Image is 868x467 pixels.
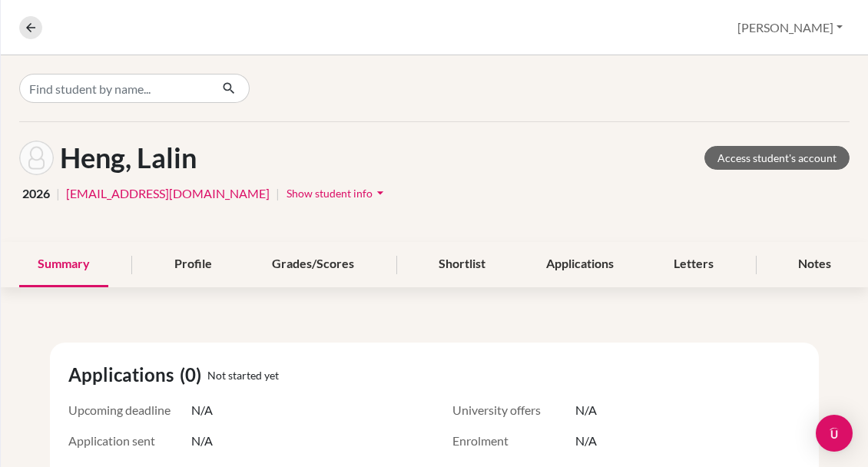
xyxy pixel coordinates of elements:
[19,242,108,287] div: Summary
[373,185,388,200] i: arrow_drop_down
[704,146,850,170] a: Access student's account
[66,184,270,203] a: [EMAIL_ADDRESS][DOMAIN_NAME]
[19,74,210,103] input: Find student by name...
[528,242,632,287] div: Applications
[816,415,853,452] div: Open Intercom Messenger
[68,401,191,419] span: Upcoming deadline
[655,242,732,287] div: Letters
[68,361,180,389] span: Applications
[780,242,850,287] div: Notes
[19,141,54,175] img: Lalin Heng's avatar
[731,13,850,42] button: [PERSON_NAME]
[575,432,597,450] span: N/A
[452,432,575,450] span: Enrolment
[60,141,197,174] h1: Heng, Lalin
[452,401,575,419] span: University offers
[22,184,50,203] span: 2026
[286,181,389,205] button: Show student infoarrow_drop_down
[276,184,280,203] span: |
[180,361,207,389] span: (0)
[253,242,373,287] div: Grades/Scores
[207,367,279,383] span: Not started yet
[156,242,230,287] div: Profile
[420,242,504,287] div: Shortlist
[287,187,373,200] span: Show student info
[68,432,191,450] span: Application sent
[575,401,597,419] span: N/A
[191,401,213,419] span: N/A
[56,184,60,203] span: |
[191,432,213,450] span: N/A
